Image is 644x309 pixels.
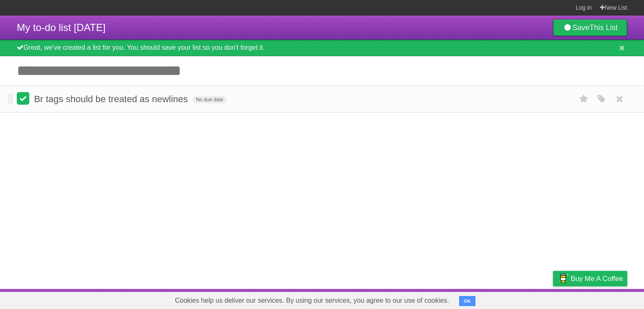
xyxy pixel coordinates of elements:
button: OK [459,296,475,306]
label: Done [17,92,29,105]
span: No due date [192,96,226,103]
span: My to-do list [DATE] [17,22,106,33]
span: Cookies help us deliver our services. By using our services, you agree to our use of cookies. [166,292,457,309]
a: About [441,291,459,307]
b: This List [589,23,618,32]
label: Star task [576,92,592,106]
a: Suggest a feature [574,291,627,307]
img: Buy me a coffee [557,271,569,286]
span: Buy me a coffee [571,271,623,286]
span: Br tags should be treated as newlines [34,94,190,104]
a: Privacy [542,291,564,307]
a: SaveThis List [553,19,627,36]
a: Terms [514,291,532,307]
a: Buy me a coffee [553,271,627,286]
a: Developers [469,291,503,307]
